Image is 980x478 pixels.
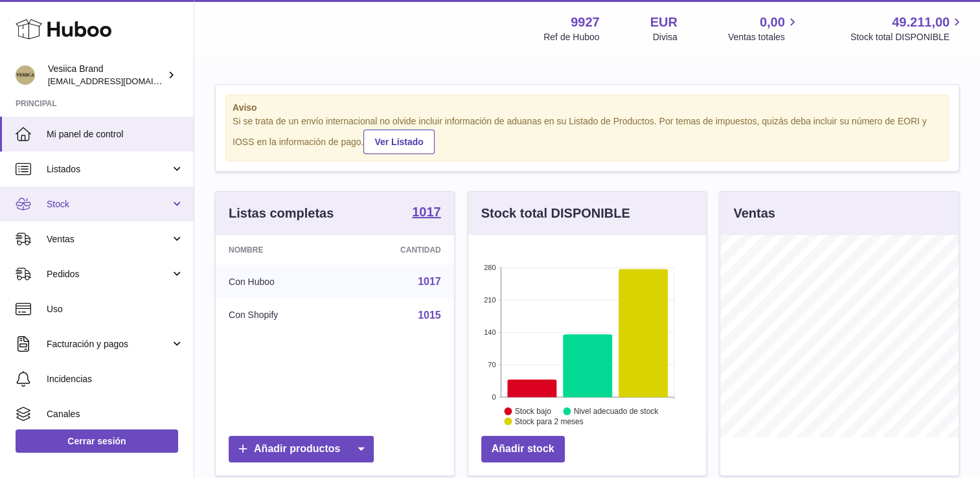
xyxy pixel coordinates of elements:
a: 1017 [412,205,441,221]
span: Incidencias [47,373,184,385]
text: 0 [492,393,496,401]
a: Añadir stock [481,436,565,462]
strong: Aviso [233,102,942,114]
span: 49.211,00 [892,14,950,31]
text: 140 [484,328,496,336]
h3: Ventas [733,205,775,222]
th: Cantidad [342,235,453,265]
img: logistic@vesiica.com [16,65,35,85]
text: 70 [488,361,496,369]
span: Mi panel de control [47,128,184,141]
span: Listados [47,163,170,176]
td: Con Huboo [216,265,342,299]
text: Stock para 2 meses [515,417,584,426]
div: Si se trata de un envío internacional no olvide incluir información de aduanas en su Listado de P... [233,115,942,154]
a: Ver Listado [363,130,434,154]
span: Stock total DISPONIBLE [850,31,964,43]
a: 1017 [418,276,441,287]
span: 0,00 [760,14,785,31]
a: 49.211,00 Stock total DISPONIBLE [850,14,964,43]
span: Facturación y pagos [47,338,170,350]
div: Vesiica Brand [48,63,165,87]
strong: 1017 [412,205,441,218]
span: Pedidos [47,268,170,280]
h3: Listas completas [229,205,334,222]
strong: 9927 [571,14,600,31]
strong: EUR [650,14,678,31]
h3: Stock total DISPONIBLE [481,205,630,222]
text: 280 [484,264,496,271]
span: Ventas totales [728,31,800,43]
span: Ventas [47,233,170,245]
span: Uso [47,303,184,315]
a: 0,00 Ventas totales [728,14,800,43]
th: Nombre [216,235,342,265]
div: Ref de Huboo [543,31,599,43]
td: Con Shopify [216,299,342,332]
text: 210 [484,296,496,304]
text: Nivel adecuado de stock [574,407,659,416]
span: Stock [47,198,170,211]
a: Añadir productos [229,436,374,462]
a: Cerrar sesión [16,429,178,453]
div: Divisa [653,31,678,43]
span: [EMAIL_ADDRESS][DOMAIN_NAME] [48,76,190,86]
a: 1015 [418,310,441,321]
text: Stock bajo [515,407,551,416]
span: Canales [47,408,184,420]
